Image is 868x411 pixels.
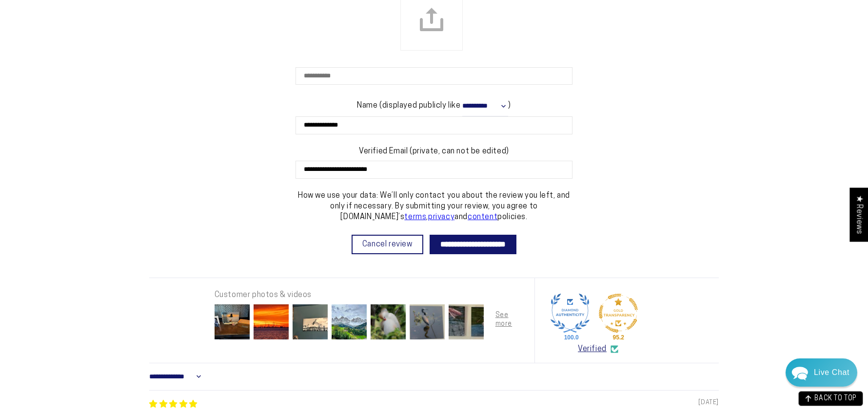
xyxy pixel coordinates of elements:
[296,116,572,134] input: Name
[486,302,525,341] img: User picture
[404,213,426,221] a: terms
[213,302,252,341] img: User picture
[408,302,447,341] img: User picture
[599,294,638,333] img: Judge.me Gold Transparent Shop medal
[149,401,197,409] span: 5 star review
[551,294,590,333] a: Judge.me Diamond Authentic Shop medal 100.0
[551,294,590,336] div: Diamond Authentic Shop. 100% of published reviews are verified reviews
[698,398,719,407] span: [DATE]
[296,161,572,179] input: Email
[296,67,572,85] input: YouTube URL
[599,294,638,333] a: Judge.me Gold Transparent Shop medal 95.2
[428,213,454,221] a: privacy
[562,334,578,341] div: 100.0
[296,190,572,223] p: How we use your data: We’ll only contact you about the review you left, and only if necessary. By...
[849,187,868,242] div: Click to open Judge.me floating reviews tab
[814,358,849,387] div: Contact Us Directly
[462,96,508,116] select: Name format
[252,302,291,341] img: User picture
[296,146,572,157] label: Verified Email (private, can not be edited)
[382,100,461,111] label: displayed publicly like
[578,344,607,355] a: Verified
[599,294,638,336] div: Gold Transparent Shop. Published at least 95% of verified reviews received in total
[357,100,377,111] label: Name
[291,302,330,341] img: User picture
[814,395,857,402] span: BACK TO TOP
[215,290,523,300] div: Customer photos & videos
[379,102,511,110] span: ( )
[330,302,369,341] img: User picture
[786,358,857,387] div: Chat widget toggle
[611,334,626,341] div: 95.2
[369,302,408,341] img: User picture
[149,367,204,387] select: Sort dropdown
[447,302,486,341] img: User picture
[468,213,497,221] a: content
[352,235,423,254] a: Cancel review
[551,294,590,333] img: Judge.me Diamond Authentic Shop medal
